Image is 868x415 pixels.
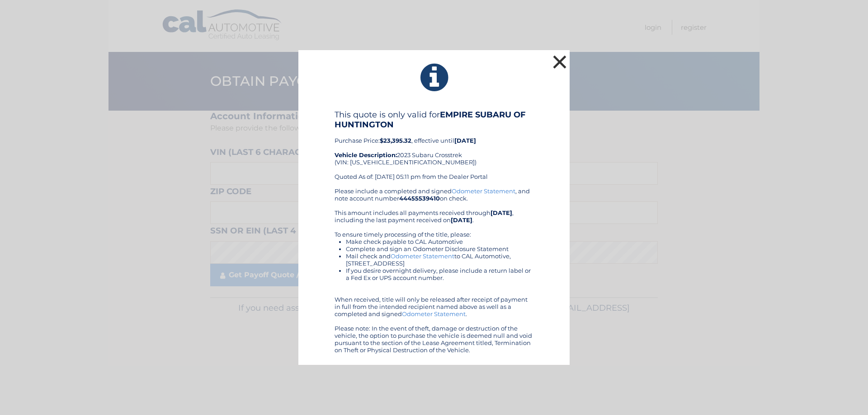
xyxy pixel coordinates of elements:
[391,252,454,260] a: Odometer Statement
[346,238,533,245] li: Make check payable to CAL Automotive
[335,110,533,130] h4: This quote is only valid for
[335,151,397,159] strong: Vehicle Description:
[346,267,533,281] li: If you desire overnight delivery, please include a return label or a Fed Ex or UPS account number.
[335,110,533,187] div: Purchase Price: , effective until 2023 Subaru Crosstrek (VIN: [US_VEHICLE_IDENTIFICATION_NUMBER])...
[454,137,476,144] b: [DATE]
[399,195,440,202] b: 44455539410
[380,137,411,144] b: $23,395.32
[491,209,512,216] b: [DATE]
[402,310,466,317] a: Odometer Statement
[551,53,569,71] button: ×
[452,187,515,195] a: Odometer Statement
[346,252,533,267] li: Mail check and to CAL Automotive, [STREET_ADDRESS]
[335,110,526,130] b: EMPIRE SUBARU OF HUNTINGTON
[335,187,533,354] div: Please include a completed and signed , and note account number on check. This amount includes al...
[451,216,472,224] b: [DATE]
[346,245,533,252] li: Complete and sign an Odometer Disclosure Statement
